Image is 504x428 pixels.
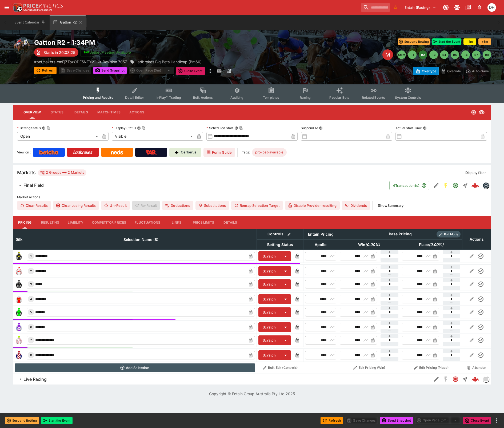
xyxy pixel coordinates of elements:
img: betmakers [483,183,489,188]
button: Open [451,181,460,190]
button: Add Selection [15,363,255,372]
div: Betting Target: cerberus [252,148,287,157]
span: Un-Result [101,201,130,210]
img: runner 6 [15,323,23,331]
span: Betting Status [261,241,299,248]
button: Match Times [93,106,125,119]
div: Daniel Hooper [487,3,496,12]
span: Selection Name (8) [118,236,164,243]
div: split button [415,417,461,424]
button: Edit Pricing (Place) [402,363,461,372]
p: Actual Start Time [395,126,422,130]
img: logo-cerberus--red.svg [471,375,479,383]
button: R4 [440,50,449,59]
div: 2 Groups 2 Markets [40,169,84,176]
button: Close Event [176,67,205,75]
p: Starts in 20:03:25 [43,50,75,55]
button: open drawer [2,3,12,12]
button: Liability [63,216,87,229]
button: Close Event [463,417,491,424]
button: Scratch [258,251,280,261]
input: search [361,3,390,12]
button: Suspend Betting [398,38,430,45]
button: Details [69,106,93,119]
button: Suspend At [319,126,323,130]
img: runner 7 [15,336,23,344]
button: Disable Provider resulting [285,201,340,210]
p: Ladbrokes Big Bets Handicap (Bm60) [135,59,202,65]
img: PriceKinetics [23,4,63,8]
img: logo-cerberus--red.svg [471,182,479,189]
button: Scratch [258,294,280,304]
button: R2 [419,50,427,59]
button: Links [165,216,189,229]
div: Start From [413,67,491,75]
div: dc5bc2d4-ec75-4303-906c-a16fd2daaf1e [471,182,479,189]
th: Silk [13,229,25,249]
button: Override [438,67,463,75]
button: +5m [478,38,491,45]
button: Pricing [13,216,37,229]
button: R8 [483,50,491,59]
button: Edit Pricing (Win) [340,363,399,372]
svg: Closed [452,376,459,382]
button: more [493,417,500,424]
a: Cerberus [169,148,201,157]
span: Detail Editor [125,96,144,100]
div: liveracing [483,376,489,382]
div: split button [129,67,174,74]
button: Copy To Clipboard [47,126,50,130]
button: Dividends [342,201,370,210]
button: SMM [397,50,406,59]
button: Connected to PK [441,3,451,12]
span: 3 [29,282,33,286]
img: Ladbrokes [73,150,93,154]
button: Documentation [463,3,473,12]
p: Copy To Clipboard [34,59,94,65]
button: R6 [461,50,470,59]
button: Competitor Prices [88,216,131,229]
img: Cerberus [174,150,179,154]
p: Scheduled Start [206,126,233,130]
p: Overtype [422,68,436,74]
button: Notifications [475,3,484,12]
button: Copy To Clipboard [239,126,243,130]
a: 3556f92e-e030-4679-b2f4-c7fc41e2bfb7 [470,374,481,385]
span: Bulk Actions [193,96,213,100]
img: runner 1 [15,252,23,260]
button: R1 [408,50,417,59]
button: Resulting [37,216,63,229]
span: Popular Bets [329,96,349,100]
span: Racing [300,96,311,100]
button: Clear Losing Results [53,201,99,210]
button: Scratch [258,279,280,289]
div: Show/hide Price Roll mode configuration. [437,231,461,237]
div: 3556f92e-e030-4679-b2f4-c7fc41e2bfb7 [471,375,479,383]
button: Send Snapshot [380,417,413,424]
div: Visible [112,132,195,141]
button: Refresh [321,417,343,424]
span: Place(0.00%) [413,241,449,248]
button: Refresh [34,67,57,74]
button: Display filter [462,168,489,177]
button: Clear Results [17,201,51,210]
div: betmakers [483,182,489,189]
span: Related Events [362,96,385,100]
p: Betting Status [17,126,41,130]
span: Auditing [230,96,243,100]
button: more [207,67,213,75]
nav: pagination navigation [397,50,491,59]
img: runner 3 [15,280,23,288]
span: Win(0.00%) [352,241,386,248]
button: Fluctuations [130,216,165,229]
div: Open [17,132,100,141]
button: R3 [429,50,438,59]
button: No Bookmarks [391,3,400,12]
span: System Controls [395,96,421,100]
p: Auto-Save [472,68,489,74]
button: 4Transaction(s) [389,181,429,190]
p: Display Status [112,126,136,130]
label: Tags: [242,148,250,157]
button: Remap Selection Target [231,201,283,210]
button: Toggle light/dark mode [452,3,462,12]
